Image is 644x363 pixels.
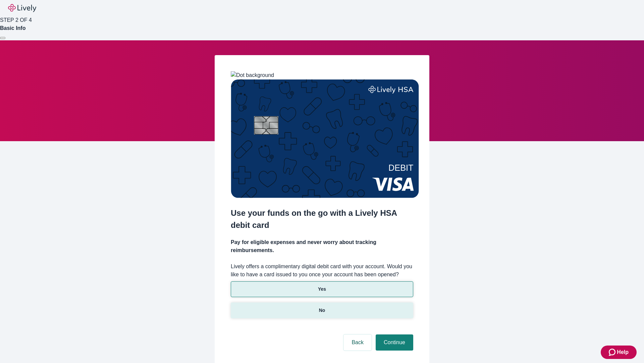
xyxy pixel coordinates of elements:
[231,207,413,231] h2: Use your funds on the go with a Lively HSA debit card
[231,302,413,318] button: No
[231,263,413,279] label: Lively offers a complimentary digital debit card with your account. Would you like to have a card...
[8,4,36,12] img: Lively
[617,348,629,356] span: Help
[318,286,326,293] p: Yes
[609,348,617,356] svg: Zendesk support icon
[231,238,413,254] h4: Pay for eligible expenses and never worry about tracking reimbursements.
[319,307,325,314] p: No
[231,281,413,297] button: Yes
[343,334,372,351] button: Back
[231,79,419,198] img: Debit card
[601,346,637,359] button: Zendesk support iconHelp
[376,334,413,351] button: Continue
[231,71,274,79] img: Dot background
